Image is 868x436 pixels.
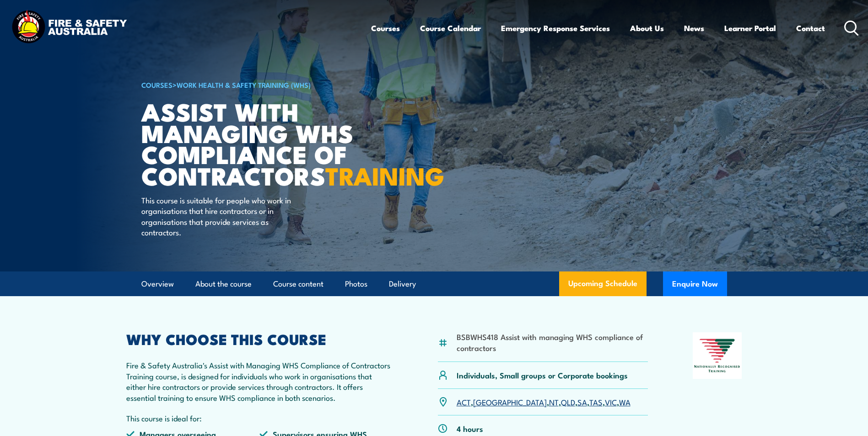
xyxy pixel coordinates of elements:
a: Contact [796,16,825,40]
p: 4 hours [457,423,483,434]
a: Photos [345,272,367,296]
a: NT [549,396,559,407]
a: QLD [561,396,575,407]
h1: Assist with Managing WHS Compliance of Contractors [141,101,367,186]
img: Nationally Recognised Training logo. [693,332,742,379]
a: Learner Portal [724,16,776,40]
a: Delivery [389,272,416,296]
strong: TRAINING [325,156,444,194]
a: Course content [273,272,323,296]
li: BSBWHS418 Assist with managing WHS compliance of contractors [457,331,648,353]
a: [GEOGRAPHIC_DATA] [473,396,547,407]
p: Individuals, Small groups or Corporate bookings [457,370,628,380]
a: Emergency Response Services [501,16,610,40]
a: Courses [371,16,400,40]
a: COURSES [141,80,173,90]
a: News [684,16,704,40]
a: TAS [589,396,603,407]
a: About the course [195,272,252,296]
h6: > [141,79,367,90]
a: About Us [630,16,664,40]
a: ACT [457,396,471,407]
button: Enquire Now [663,271,727,296]
a: SA [577,396,587,407]
p: Fire & Safety Australia's Assist with Managing WHS Compliance of Contractors Training course, is ... [126,360,394,403]
a: Overview [141,272,174,296]
a: VIC [605,396,617,407]
p: , , , , , , , [457,397,631,407]
a: Course Calendar [420,16,481,40]
a: Work Health & Safety Training (WHS) [177,80,311,90]
a: WA [619,396,631,407]
a: Upcoming Schedule [559,271,647,296]
h2: WHY CHOOSE THIS COURSE [126,332,394,345]
p: This course is suitable for people who work in organisations that hire contractors or in organisa... [141,195,308,238]
p: This course is ideal for: [126,413,394,423]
